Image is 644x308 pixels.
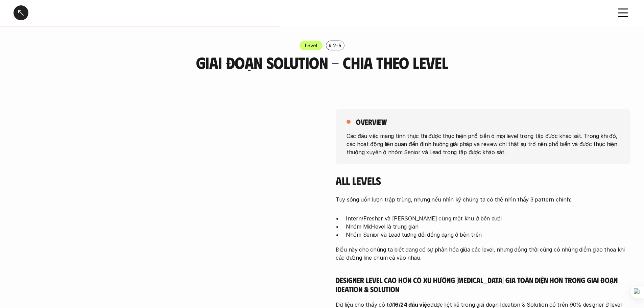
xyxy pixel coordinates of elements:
[346,222,630,231] p: Nhóm Mid-level là trung gian
[336,174,630,187] h4: All Levels
[346,231,630,239] p: Nhóm Senior và Lead tương đối đồng dạng ở bên trên
[356,117,387,126] h5: overview
[178,54,466,72] h3: Giai đoạn Solution - Chia theo Level
[333,42,341,49] p: 2-5
[347,132,620,156] p: Các đầu việc mang tính thực thi được thực hiện phổ biến ở mọi level trong tập được khảo sát. Tron...
[346,214,630,222] p: Intern/Fresher và [PERSON_NAME] cùng một khu ở bên dưới
[393,301,430,308] strong: 16/24 đầu việc
[329,43,332,48] h6: #
[336,275,630,294] h5: Designer level cao hơn có xu hướng [MEDICAL_DATA] gia toàn diện hơn trong giai đoạn Ideation & So...
[336,195,630,204] p: Tuy sóng uốn lượn trập trùng, nhưng nếu nhìn kỹ chúng ta có thể nhìn thấy 3 pattern chính:
[336,245,630,262] p: Điều này cho chúng ta biết đang có sự phân hóa giữa các level, nhưng đồng thời cũng có những điểm...
[305,42,317,49] p: Level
